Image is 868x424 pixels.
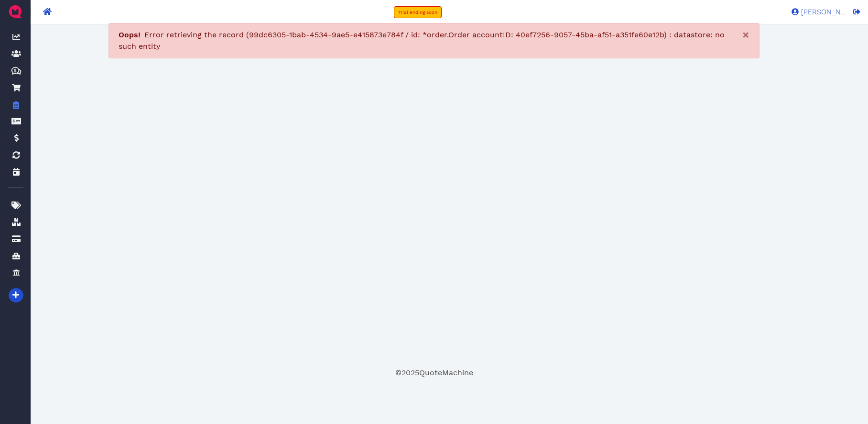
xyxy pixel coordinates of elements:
span: [PERSON_NAME] [799,9,846,16]
span: Oops! [119,30,141,39]
span: × [742,28,749,42]
button: Close [733,23,759,46]
tspan: $ [14,68,17,73]
footer: © 2025 QuoteMachine [48,367,821,379]
span: Trial ending soon [398,10,437,15]
a: Trial ending soon [394,6,442,18]
img: QuoteM_icon_flat.png [8,4,23,19]
span: Error retrieving the record (99dc6305-1bab-4534-9ae5-e415873e784f / id: *order.Order accountID: 4... [119,30,725,51]
a: [PERSON_NAME] [787,7,846,16]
